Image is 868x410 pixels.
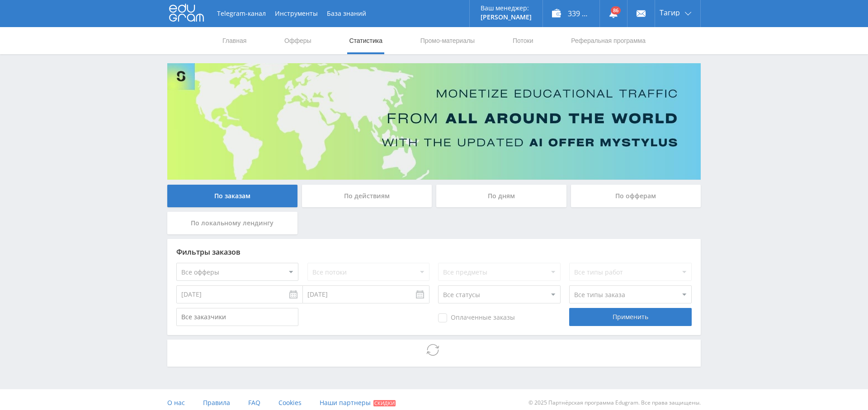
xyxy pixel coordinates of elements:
span: Наши партнеры [320,398,371,407]
p: [PERSON_NAME] [481,14,532,21]
span: Cookies [278,398,302,407]
a: Промо-материалы [420,27,476,54]
a: Статистика [348,27,383,54]
img: Banner [167,63,701,180]
div: Применить [569,308,691,326]
span: Правила [203,398,230,407]
div: По офферам [571,185,701,207]
a: Главная [222,27,247,54]
input: Все заказчики [176,308,298,326]
a: Офферы [283,27,312,54]
span: FAQ [248,398,260,407]
p: Ваш менеджер: [481,5,532,12]
a: Реферальная программа [570,27,646,54]
div: По действиям [302,185,432,207]
span: Тагир [660,9,680,16]
div: По дням [436,185,566,207]
span: Оплаченные заказы [438,313,515,322]
a: Потоки [512,27,534,54]
div: По заказам [167,185,297,207]
span: О нас [167,398,185,407]
span: Скидки [373,400,396,406]
div: Фильтры заказов [176,248,692,256]
div: По локальному лендингу [167,212,297,234]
